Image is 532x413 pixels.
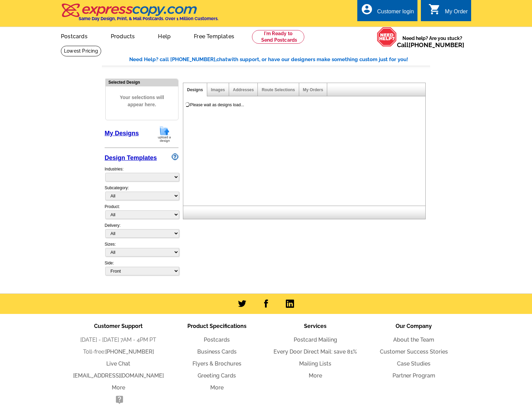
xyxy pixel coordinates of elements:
i: shopping_cart [428,3,441,15]
img: upload-design [156,125,173,143]
a: shopping_cart My Order [428,8,468,16]
a: Partner Program [393,372,435,379]
a: Help [147,28,182,44]
span: Our Company [396,323,432,329]
a: Case Studies [397,360,430,367]
a: [PHONE_NUMBER] [105,348,154,355]
span: Services [304,323,327,329]
a: More [210,384,224,391]
div: Industries: [105,163,178,185]
a: Addresses [233,87,254,92]
a: Live Chat [106,360,130,367]
span: Product Specifications [187,323,247,329]
a: My Designs [105,130,139,137]
a: Every Door Direct Mail: save 81% [274,348,357,355]
a: Postcards [204,336,230,343]
span: Customer Support [94,323,143,329]
a: Postcard Mailing [294,336,337,343]
img: design-wizard-help-icon.png [172,153,178,160]
a: [EMAIL_ADDRESS][DOMAIN_NAME] [73,372,164,379]
div: Side: [105,260,178,276]
div: Customer login [377,9,414,18]
span: chat [216,56,227,63]
a: More [112,384,125,391]
li: Toll-free: [69,348,168,356]
span: Call [397,41,464,49]
div: Product: [105,204,178,222]
a: Design Templates [105,154,157,161]
a: Products [100,28,146,44]
div: Sizes: [105,241,178,260]
a: My Orders [303,87,323,92]
h4: Same Day Design, Print, & Mail Postcards. Over 1 Million Customers. [79,16,218,21]
a: Same Day Design, Print, & Mail Postcards. Over 1 Million Customers. [61,8,218,21]
a: Images [211,87,225,92]
div: Please wait as designs load... [190,102,244,108]
a: Free Templates [183,28,245,44]
a: Greeting Cards [198,372,236,379]
a: [PHONE_NUMBER] [409,41,464,49]
li: [DATE] - [DATE] 7AM - 4PM PT [69,336,168,344]
i: account_circle [361,3,373,15]
a: account_circle Customer login [361,8,414,16]
a: Postcards [50,28,98,44]
a: More [309,372,322,379]
a: Business Cards [197,348,237,355]
a: Customer Success Stories [380,348,448,355]
a: About the Team [393,336,434,343]
a: Route Selections [262,87,295,92]
span: Your selections will appear here. [111,87,173,115]
div: Need Help? call [PHONE_NUMBER], with support, or have our designers make something custom just fo... [129,56,430,64]
img: help [377,27,397,47]
a: Designs [187,87,203,92]
a: Flyers & Brochures [192,360,241,367]
div: Delivery: [105,222,178,241]
img: loading... [185,102,190,107]
div: Subcategory: [105,185,178,204]
span: Need help? Are you stuck? [397,35,468,49]
div: Selected Design [106,79,178,85]
a: Mailing Lists [299,360,331,367]
div: My Order [445,9,468,18]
